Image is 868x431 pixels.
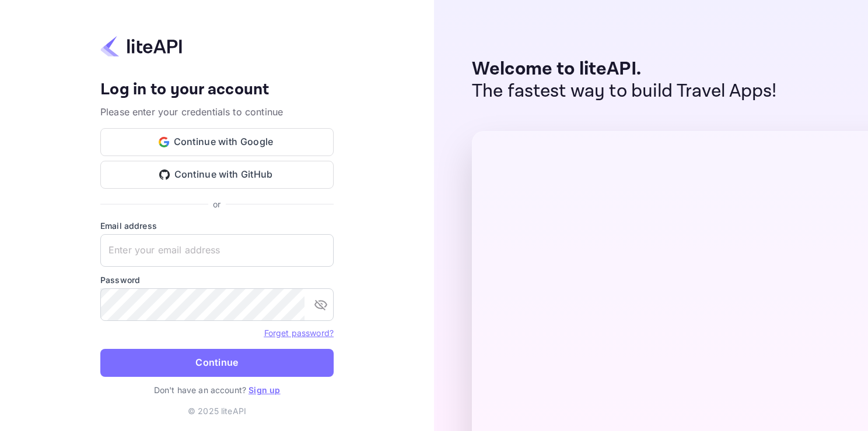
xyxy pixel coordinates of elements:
[100,105,334,119] p: Please enter your credentials to continue
[264,327,334,338] a: Forget password?
[100,384,334,396] p: Don't have an account?
[249,385,280,395] a: Sign up
[100,128,334,156] button: Continue with Google
[100,349,334,377] button: Continue
[100,80,334,100] h4: Log in to your account
[472,58,777,80] p: Welcome to liteAPI.
[309,293,332,316] button: toggle password visibility
[100,220,334,232] label: Email address
[213,198,220,210] p: or
[188,405,246,417] p: © 2025 liteAPI
[100,274,334,286] label: Password
[264,328,334,338] a: Forget password?
[100,161,334,189] button: Continue with GitHub
[472,80,777,103] p: The fastest way to build Travel Apps!
[100,35,182,58] img: liteapi
[100,234,334,267] input: Enter your email address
